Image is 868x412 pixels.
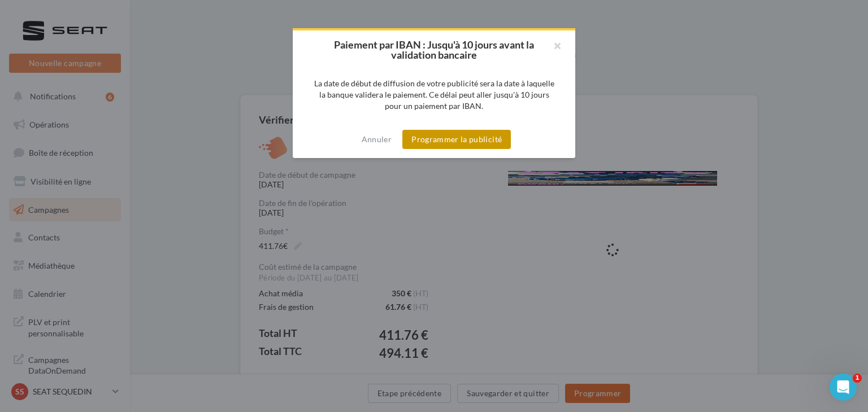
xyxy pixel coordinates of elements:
[311,78,557,112] div: La date de début de diffusion de votre publicité sera la date à laquelle la banque validera le pa...
[311,40,557,60] h2: Paiement par IBAN : Jusqu'à 10 jours avant la validation bancaire
[830,374,857,401] iframe: Intercom live chat
[402,130,511,149] button: Programmer la publicité
[357,133,396,146] button: Annuler
[853,374,862,383] span: 1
